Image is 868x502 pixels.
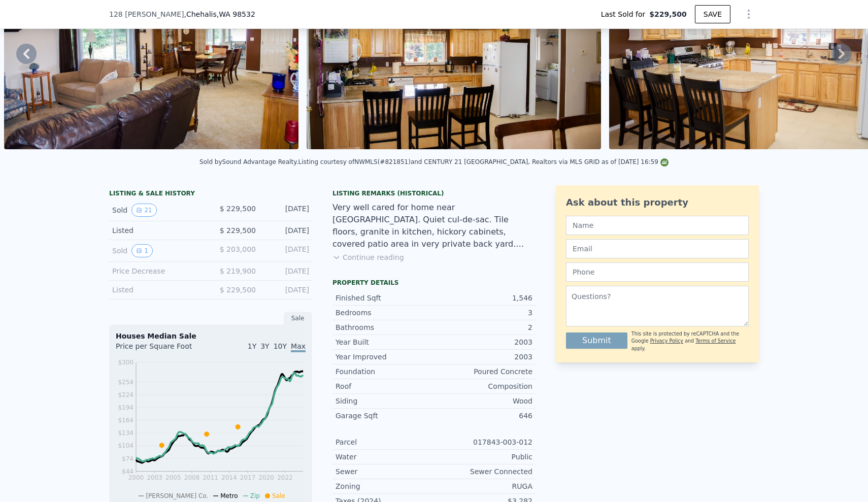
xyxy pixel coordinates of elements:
tspan: $44 [122,468,133,475]
span: $ 229,500 [220,205,256,213]
div: Siding [336,396,434,406]
div: Listing courtesy of NWMLS (#821851) and CENTURY 21 [GEOGRAPHIC_DATA], Realtors via MLS GRID as of... [298,158,669,165]
tspan: $224 [118,391,133,398]
div: 2 [434,322,532,332]
div: [DATE] [264,266,309,276]
div: Property details [332,279,536,287]
div: Water [336,452,434,462]
span: Max [291,342,306,352]
div: Bedrooms [336,308,434,318]
div: Sewer [336,466,434,477]
span: $ 203,000 [220,245,256,253]
span: , WA 98532 [217,10,255,18]
div: Year Built [336,337,434,347]
tspan: 2003 [147,474,162,481]
img: NWMLS Logo [660,158,669,166]
button: Show Options [739,4,759,24]
tspan: 2020 [258,474,274,481]
button: View historical data [131,244,153,257]
div: [DATE] [264,285,309,295]
span: Sale [272,492,285,499]
div: 3 [434,308,532,318]
div: Wood [434,396,532,406]
div: Finished Sqft [336,293,434,303]
input: Email [566,239,749,258]
div: Poured Concrete [434,366,532,377]
div: Listing Remarks (Historical) [332,189,536,197]
tspan: $194 [118,404,133,411]
div: This site is protected by reCAPTCHA and the Google and apply. [631,330,749,352]
span: $ 229,500 [220,226,256,235]
span: Last Sold for [601,9,650,19]
div: LISTING & SALE HISTORY [109,189,312,199]
button: SAVE [695,5,730,23]
div: 2003 [434,352,532,362]
div: Roof [336,381,434,391]
span: $229,500 [649,9,687,19]
div: RUGA [434,481,532,491]
span: 3Y [260,342,269,350]
tspan: 2005 [165,474,181,481]
div: 017843-003-012 [434,437,532,447]
div: Houses Median Sale [116,331,306,341]
div: Parcel [336,437,434,447]
div: 646 [434,411,532,421]
tspan: $254 [118,379,133,386]
div: Sold [112,244,203,257]
tspan: 2017 [240,474,256,481]
tspan: $300 [118,359,133,366]
span: Metro [220,492,238,499]
div: Price Decrease [112,266,203,276]
div: [DATE] [264,244,309,257]
span: 128 [PERSON_NAME] [109,9,184,19]
span: 10Y [274,342,287,350]
tspan: 2011 [203,474,218,481]
span: Zip [250,492,260,499]
button: View historical data [131,204,156,217]
div: Sold [112,204,203,217]
div: Listed [112,225,203,236]
div: Bathrooms [336,322,434,332]
div: Year Improved [336,352,434,362]
div: Sold by Sound Advantage Realty . [199,158,298,165]
tspan: 2008 [184,474,200,481]
div: Sewer Connected [434,466,532,477]
tspan: $164 [118,417,133,424]
tspan: $104 [118,442,133,449]
input: Name [566,216,749,235]
a: Privacy Policy [650,338,683,344]
div: Price per Square Foot [116,341,211,357]
span: [PERSON_NAME] Co. [146,492,208,499]
tspan: $134 [118,429,133,437]
div: Garage Sqft [336,411,434,421]
div: Ask about this property [566,195,749,210]
div: [DATE] [264,225,309,236]
span: $ 219,900 [220,267,256,275]
a: Terms of Service [695,338,736,344]
div: Composition [434,381,532,391]
span: 1Y [248,342,256,350]
div: Public [434,452,532,462]
tspan: 2000 [128,474,144,481]
input: Phone [566,262,749,282]
button: Submit [566,332,627,349]
div: Foundation [336,366,434,377]
tspan: 2014 [221,474,237,481]
div: Zoning [336,481,434,491]
tspan: $74 [122,455,133,462]
div: Sale [284,312,312,325]
span: , Chehalis [184,9,255,19]
div: 2003 [434,337,532,347]
span: $ 229,500 [220,286,256,294]
div: 1,546 [434,293,532,303]
div: Very well cared for home near [GEOGRAPHIC_DATA]. Quiet cul-de-sac. Tile floors, granite in kitche... [332,202,536,250]
button: Continue reading [332,252,404,262]
tspan: 2022 [277,474,293,481]
div: [DATE] [264,204,309,217]
div: Listed [112,285,203,295]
